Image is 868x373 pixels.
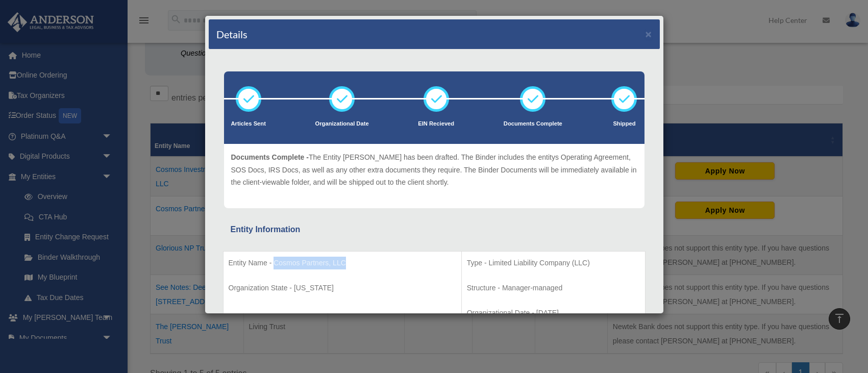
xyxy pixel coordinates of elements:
p: Type - Limited Liability Company (LLC) [467,257,640,269]
button: × [646,29,652,39]
p: Organizational Date [315,119,369,129]
p: Organization State - [US_STATE] [229,282,456,294]
p: Entity Name - Cosmos Partners, LLC [229,257,456,269]
p: Organizational Date - [DATE] [467,307,640,319]
div: Entity Information [231,222,638,237]
p: EIN Recieved [418,119,454,129]
span: Documents Complete - [231,153,309,161]
p: Articles Sent [231,119,266,129]
p: Shipped [611,119,637,129]
p: Structure - Manager-managed [467,282,640,294]
h4: Details [216,27,247,41]
p: The Entity [PERSON_NAME] has been drafted. The Binder includes the entitys Operating Agreement, S... [231,151,637,189]
p: Documents Complete [504,119,562,129]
